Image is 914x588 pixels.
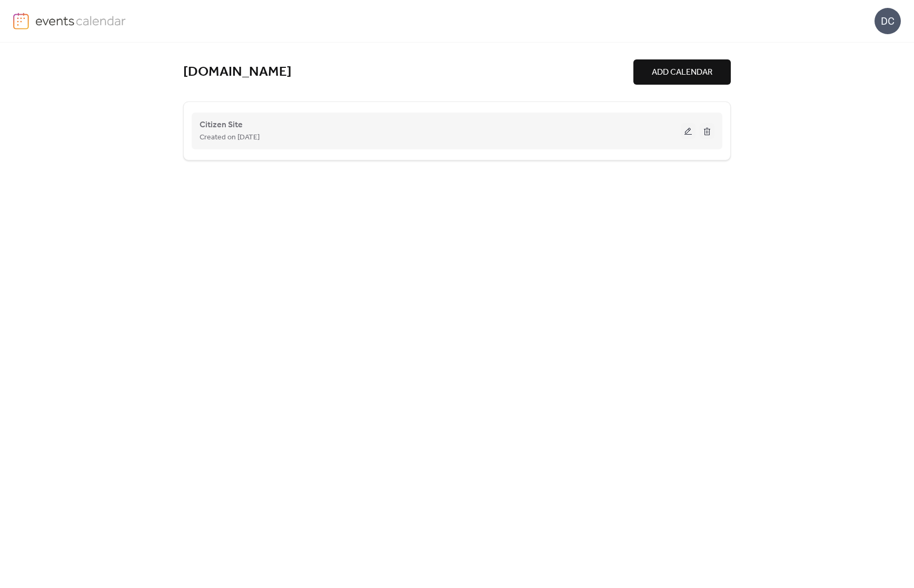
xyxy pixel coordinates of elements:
span: Citizen Site [200,119,243,131]
a: Citizen Site [200,122,243,128]
span: Created on [DATE] [200,131,260,144]
img: logo-type [35,13,126,28]
span: ADD CALENDAR [652,66,712,79]
a: [DOMAIN_NAME] [183,64,292,81]
div: DC [875,8,901,34]
button: ADD CALENDAR [633,59,731,85]
img: logo [13,13,29,29]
